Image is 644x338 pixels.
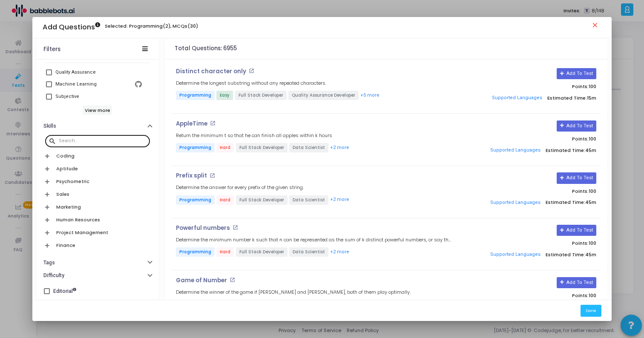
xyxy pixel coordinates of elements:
h6: Psychometric [56,179,89,184]
h5: Determine the winner of the game if [PERSON_NAME] and [PERSON_NAME], both of them play optimally. [176,289,411,295]
p: Prefix split [176,172,207,179]
h6: Human Resources [56,217,100,223]
button: +5 more [360,92,380,100]
mat-icon: close [591,21,601,32]
p: Points: [462,136,596,142]
div: Filters [43,46,60,53]
p: Points: [462,241,596,246]
span: 100 [589,135,596,142]
span: 100 [589,292,596,299]
button: +2 more [330,248,350,256]
span: Data Scientist [289,143,328,152]
p: Points: [462,84,596,89]
mat-icon: open_in_new [210,173,215,178]
span: Easy [216,91,233,100]
button: Supported Languages [487,249,543,261]
button: Done [581,305,601,316]
div: Machine Learning [55,79,97,89]
span: Data Scientist [289,195,328,205]
h6: Skills [43,123,56,129]
h6: Aptitude [56,166,78,172]
mat-icon: open_in_new [249,68,254,74]
p: Points: [462,189,596,194]
h4: Total Questions: 6955 [175,45,237,52]
button: Supported Languages [487,144,543,157]
h6: Finance [56,243,75,248]
button: Skills [37,119,158,132]
button: Add To Test [557,172,596,183]
span: Programming [176,247,215,257]
p: Estimated Time: [462,196,596,209]
span: Programming [176,91,215,100]
span: Programming [176,143,215,152]
span: Full Stack Developer [236,143,287,152]
span: 100 [589,83,596,90]
span: 15m [587,95,596,101]
button: Supported Languages [487,196,543,209]
span: Quality Assurance Developer [288,91,359,100]
mat-icon: search [49,137,59,145]
mat-icon: open_in_new [230,277,235,283]
span: 100 [589,240,596,246]
h6: Selected: Programming(2), MCQs(30) [105,23,198,29]
h5: Return the minimum t so that he can finish all apples within k hours [176,133,332,138]
p: Points: [462,293,596,298]
span: Data Scientist [289,247,328,257]
p: AppleTime [176,120,207,127]
span: 45m [585,200,596,205]
button: Add To Test [557,68,596,79]
span: Full Stack Developer [236,247,287,257]
button: Difficulty [37,269,158,282]
p: Estimated Time: [462,144,596,157]
span: 45m [585,148,596,153]
span: Full Stack Developer [236,195,287,205]
h5: Determine the minimum number k such that n can be represented as the sum of k distinct powerful n... [176,237,453,243]
span: Hard [216,195,234,205]
button: +2 more [330,196,350,204]
span: Hard [216,143,234,152]
div: Subjective [55,92,79,102]
h6: Sales [56,192,69,197]
h5: Determine the answer for every prefix of the given string. [176,185,304,190]
p: Estimated Time: [462,249,596,261]
button: Add To Test [557,120,596,132]
button: Add To Test [557,277,596,288]
span: Hard [216,247,234,257]
span: Full Stack Developer [235,91,287,100]
h3: Add Questions [43,23,100,32]
button: Tags [37,256,158,269]
span: Programming [176,195,215,205]
h6: Difficulty [43,272,64,279]
input: Search... [59,138,147,143]
div: Quality Assurance [55,67,96,77]
button: Add To Test [557,225,596,236]
p: Estimated Time: [462,92,596,105]
button: Supported Languages [489,92,545,105]
h6: View more [83,106,112,115]
h5: Determine the longest substring without any repeated characters. [176,80,326,86]
h6: Editorial [53,288,76,295]
span: 45m [585,252,596,258]
h6: Marketing [56,204,81,210]
h6: Coding [56,153,75,159]
button: +2 more [330,144,350,152]
p: Game of Number [176,277,227,284]
mat-icon: open_in_new [210,120,216,126]
mat-icon: open_in_new [233,225,238,230]
h6: Tags [43,260,55,266]
h6: Project Management [56,230,108,235]
p: Powerful numbers [176,225,230,232]
span: 100 [589,188,596,195]
p: Distinct character only [176,68,246,75]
